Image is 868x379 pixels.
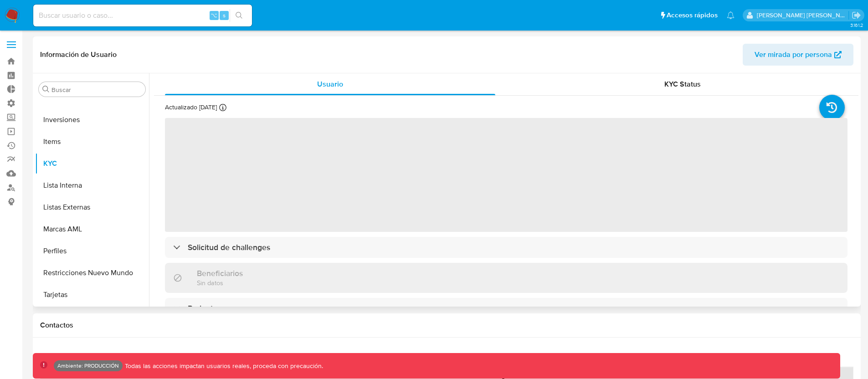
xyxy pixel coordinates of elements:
[35,153,149,174] button: KYC
[727,11,734,19] a: Notificaciones
[35,196,149,218] button: Listas Externas
[165,118,847,232] span: ‌
[317,79,343,89] span: Usuario
[743,44,853,66] button: Ver mirada por persona
[40,50,117,59] h1: Información de Usuario
[165,237,847,258] div: Solicitud de challenges
[852,10,861,20] a: Salir
[165,103,217,112] p: Actualizado [DATE]
[35,174,149,196] button: Lista Interna
[40,321,853,330] h1: Contactos
[35,240,149,262] button: Perfiles
[197,268,243,278] h3: Beneficiarios
[57,364,119,368] p: Ambiente: PRODUCCIÓN
[223,11,226,20] span: s
[35,262,149,284] button: Restricciones Nuevo Mundo
[35,131,149,153] button: Items
[165,263,847,292] div: BeneficiariosSin datos
[42,86,50,93] button: Buscar
[165,298,847,319] div: Parientes
[154,350,194,361] span: Historial CX
[704,350,719,361] span: Chat
[35,284,149,306] button: Tarjetas
[123,362,323,370] p: Todas las acciones impactan usuarios reales, proceda con precaución.
[664,79,701,89] span: KYC Status
[197,278,243,287] p: Sin datos
[188,303,221,313] h3: Parientes
[51,86,142,94] input: Buscar
[35,218,149,240] button: Marcas AML
[425,350,461,361] span: Soluciones
[33,10,252,21] input: Buscar usuario o caso...
[35,109,149,131] button: Inversiones
[211,11,217,20] span: ⌥
[667,10,718,20] span: Accesos rápidos
[755,44,832,66] span: Ver mirada por persona
[757,11,849,20] p: victor.david@mercadolibre.com.co
[230,9,248,22] button: search-icon
[188,242,270,252] h3: Solicitud de challenges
